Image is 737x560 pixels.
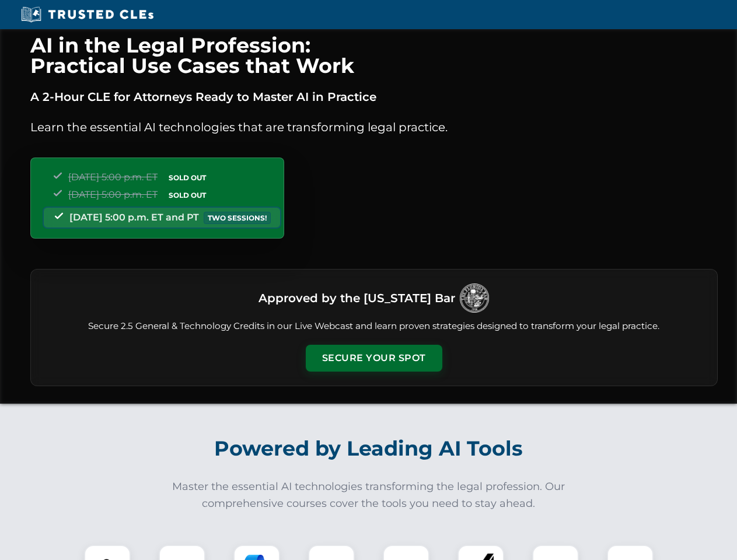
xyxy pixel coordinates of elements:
h2: Powered by Leading AI Tools [46,428,692,469]
h3: Approved by the [US_STATE] Bar [259,288,455,309]
p: A 2-Hour CLE for Attorneys Ready to Master AI in Practice [30,87,718,106]
p: Learn the essential AI technologies that are transforming legal practice. [30,118,718,136]
span: SOLD OUT [165,189,210,201]
button: Secure Your Spot [306,345,442,372]
p: Secure 2.5 General & Technology Credits in our Live Webcast and learn proven strategies designed ... [45,320,703,333]
p: Master the essential AI technologies transforming the legal profession. Our comprehensive courses... [165,478,573,512]
h1: AI in the Legal Profession: Practical Use Cases that Work [30,35,718,76]
span: SOLD OUT [165,171,210,184]
span: [DATE] 5:00 p.m. ET [68,171,158,183]
img: Trusted CLEs [18,6,157,23]
span: [DATE] 5:00 p.m. ET [68,189,158,200]
img: Logo [460,283,489,313]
